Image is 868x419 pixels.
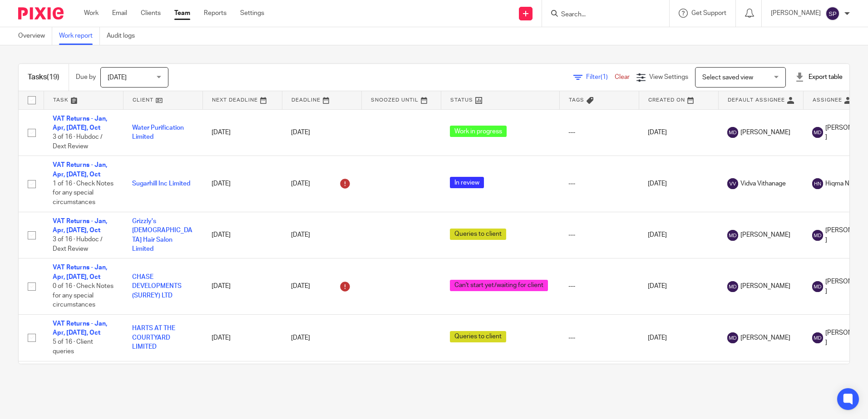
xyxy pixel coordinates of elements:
[132,180,190,187] a: Sugarhill Inc Limited
[727,178,738,189] img: svg%3E
[740,179,786,188] span: Vidva Vithanage
[202,314,282,361] td: [DATE]
[812,230,823,241] img: svg%3E
[202,156,282,212] td: [DATE]
[639,156,718,212] td: [DATE]
[108,74,127,81] span: [DATE]
[825,179,864,188] span: Hiqma Noorul
[53,339,93,355] span: 5 of 16 · Client queries
[639,212,718,258] td: [DATE]
[615,74,630,80] a: Clear
[53,180,113,205] span: 1 of 16 · Check Notes for any special circumstances
[825,6,840,21] img: svg%3E
[727,281,738,292] img: svg%3E
[132,218,192,252] a: Grizzly's [DEMOGRAPHIC_DATA] Hair Salon Limited
[202,361,282,408] td: [DATE]
[132,325,175,350] a: HARTS AT THE COURTYARD LIMITED
[291,230,352,239] div: [DATE]
[560,11,642,19] input: Search
[112,9,127,18] a: Email
[53,237,103,253] span: 3 of 16 · Hubdoc / Dext Review
[727,332,738,343] img: svg%3E
[639,258,718,314] td: [DATE]
[691,10,726,16] span: Get Support
[740,282,790,291] span: [PERSON_NAME]
[18,7,64,19] img: Pixie
[53,321,107,336] a: VAT Returns - Jan, Apr, [DATE], Oct
[568,179,630,188] div: ---
[53,134,103,150] span: 3 of 16 · Hubdoc / Dext Review
[174,9,190,18] a: Team
[812,281,823,292] img: svg%3E
[740,333,790,342] span: [PERSON_NAME]
[291,333,352,342] div: [DATE]
[727,127,738,138] img: svg%3E
[812,332,823,343] img: svg%3E
[132,274,182,299] a: CHASE DEVELOPMENTS (SURREY) LTD
[702,74,753,81] span: Select saved view
[204,9,227,18] a: Reports
[450,280,548,291] span: Can't start yet/waiting for client
[53,264,107,280] a: VAT Returns - Jan, Apr, [DATE], Oct
[812,127,823,138] img: svg%3E
[568,128,630,137] div: ---
[812,178,823,189] img: svg%3E
[132,125,184,140] a: Water Purification Limited
[727,230,738,241] img: svg%3E
[450,177,484,188] span: In review
[569,97,584,102] span: Tags
[291,176,352,191] div: [DATE]
[291,279,352,294] div: [DATE]
[740,128,790,137] span: [PERSON_NAME]
[47,73,59,81] span: (19)
[107,27,142,45] a: Audit logs
[450,126,507,137] span: Work in progress
[586,74,615,80] span: Filter
[450,229,506,240] span: Queries to client
[771,9,821,18] p: [PERSON_NAME]
[639,361,718,408] td: [DATE]
[53,218,107,234] a: VAT Returns - Jan, Apr, [DATE], Oct
[450,331,506,342] span: Queries to client
[795,73,843,82] div: Export table
[240,9,264,18] a: Settings
[53,162,107,177] a: VAT Returns - Jan, Apr, [DATE], Oct
[141,9,161,18] a: Clients
[568,282,630,291] div: ---
[291,128,352,137] div: [DATE]
[202,258,282,314] td: [DATE]
[568,230,630,239] div: ---
[601,74,608,80] span: (1)
[202,212,282,258] td: [DATE]
[59,27,100,45] a: Work report
[53,116,107,131] a: VAT Returns - Jan, Apr, [DATE], Oct
[28,73,59,82] h1: Tasks
[568,333,630,342] div: ---
[639,109,718,156] td: [DATE]
[76,73,96,82] p: Due by
[53,283,113,308] span: 0 of 16 · Check Notes for any special circumstances
[18,27,52,45] a: Overview
[202,109,282,156] td: [DATE]
[84,9,99,18] a: Work
[639,314,718,361] td: [DATE]
[649,74,688,80] span: View Settings
[740,230,790,239] span: [PERSON_NAME]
